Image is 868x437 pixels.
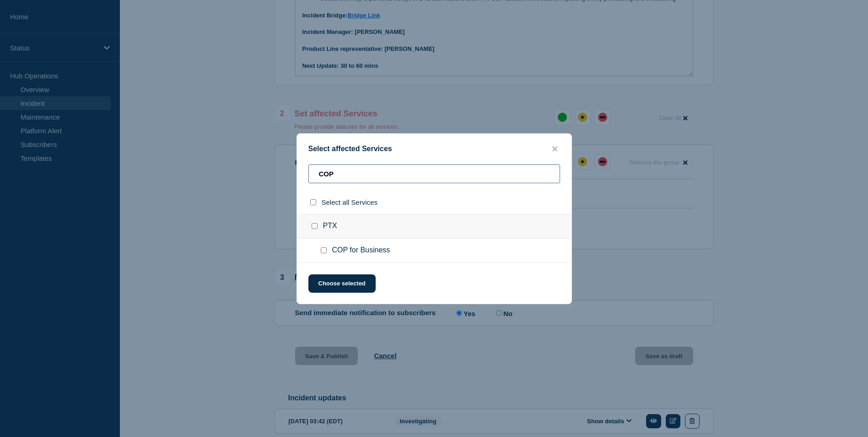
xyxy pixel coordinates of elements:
input: Search [308,164,560,183]
span: Select all Services [322,198,378,206]
div: Select affected Services [297,145,571,153]
button: close button [550,145,560,153]
div: PTX [297,214,571,239]
button: Choose selected [308,274,376,293]
input: COP for Business checkbox [321,247,327,253]
span: COP for Business [332,246,390,255]
input: select all checkbox [310,199,316,205]
input: PTX checkbox [312,223,318,229]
